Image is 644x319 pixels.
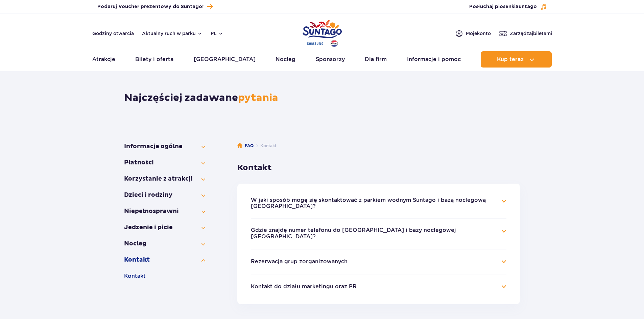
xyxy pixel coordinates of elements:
button: Niepełno­sprawni [124,207,205,215]
span: Posłuchaj piosenki [469,3,537,10]
button: Dzieci i rodziny [124,191,205,199]
button: W jaki sposób mogę się skontaktować z parkiem wodnym Suntago i bazą noclegową [GEOGRAPHIC_DATA]? [251,197,496,210]
a: Dla firm [365,51,387,68]
button: Informacje ogólne [124,142,205,151]
a: Mojekonto [455,29,491,37]
a: Sponsorzy [316,51,345,68]
button: Jedzenie i picie [124,223,205,232]
a: Nocleg [276,51,295,68]
a: Podaruj Voucher prezentowy do Suntago! [97,2,213,11]
a: Atrakcje [92,51,115,68]
a: Zarządzajbiletami [499,29,552,37]
span: Zarządzaj biletami [510,30,552,37]
a: Informacje i pomoc [407,51,461,68]
span: Suntago [516,4,537,9]
button: Posłuchaj piosenkiSuntago [469,3,547,10]
span: Moje konto [466,30,491,37]
a: [GEOGRAPHIC_DATA] [194,51,256,68]
a: Godziny otwarcia [92,30,134,37]
h1: Najczęściej zadawane [124,92,520,104]
button: Kontakt [124,272,205,280]
button: Korzystanie z atrakcji [124,175,205,183]
button: Kontakt do działu marketingu oraz PR [251,284,357,290]
span: Kup teraz [497,56,524,62]
button: Kontakt [124,256,205,264]
h3: Kontakt [237,163,520,173]
li: Kontakt [254,142,277,149]
button: Nocleg [124,240,205,248]
span: Podaruj Voucher prezentowy do Suntago! [97,3,204,10]
button: Płatności [124,159,205,167]
button: Aktualny ruch w parku [142,31,202,36]
a: Bilety i oferta [135,51,173,68]
button: Kup teraz [481,51,552,68]
button: Gdzie znajdę numer telefonu do [GEOGRAPHIC_DATA] i bazy noclegowej [GEOGRAPHIC_DATA]? [251,227,496,240]
span: pytania [238,91,278,104]
a: Park of Poland [303,17,342,48]
button: pl [211,30,223,37]
button: Rezerwacja grup zorganizowanych [251,259,348,265]
a: FAQ [237,142,254,149]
